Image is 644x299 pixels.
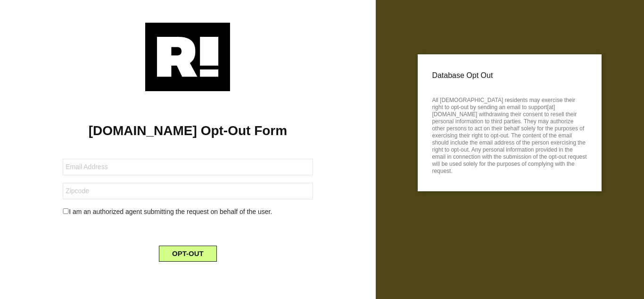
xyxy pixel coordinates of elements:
input: Zipcode [63,183,313,199]
div: I am an authorized agent submitting the request on behalf of the user. [56,207,320,217]
img: Retention.com [145,23,230,91]
p: All [DEMOGRAPHIC_DATA] residents may exercise their right to opt-out by sending an email to suppo... [432,94,587,175]
button: OPT-OUT [159,246,217,262]
input: Email Address [63,159,313,175]
h1: [DOMAIN_NAME] Opt-Out Form [14,123,362,139]
p: Database Opt Out [432,68,587,83]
